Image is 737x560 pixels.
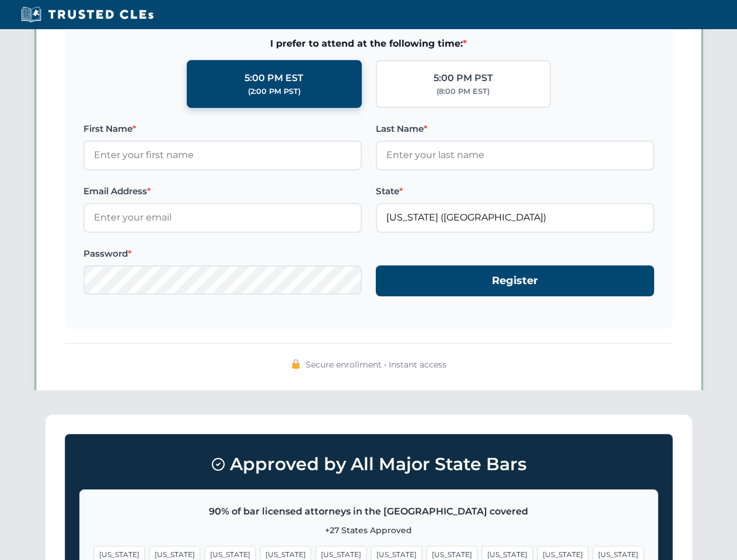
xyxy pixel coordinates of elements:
[376,184,654,198] label: State
[83,36,654,51] span: I prefer to attend at the following time:
[94,504,644,519] p: 90% of bar licensed attorneys in the [GEOGRAPHIC_DATA] covered
[94,524,644,537] p: +27 States Approved
[248,86,301,97] div: (2:00 PM PST)
[436,86,490,97] div: (8:00 PM EST)
[376,265,654,296] button: Register
[306,358,446,371] span: Secure enrollment • Instant access
[83,122,362,136] label: First Name
[18,6,157,23] img: Trusted CLEs
[83,247,362,261] label: Password
[376,141,654,170] input: Enter your last name
[83,184,362,198] label: Email Address
[376,203,654,232] input: Florida (FL)
[434,71,493,86] div: 5:00 PM PST
[83,141,362,170] input: Enter your first name
[291,359,301,369] img: 🔒
[244,71,303,86] div: 5:00 PM EST
[376,122,654,136] label: Last Name
[79,449,658,480] h3: Approved by All Major State Bars
[83,203,362,232] input: Enter your email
